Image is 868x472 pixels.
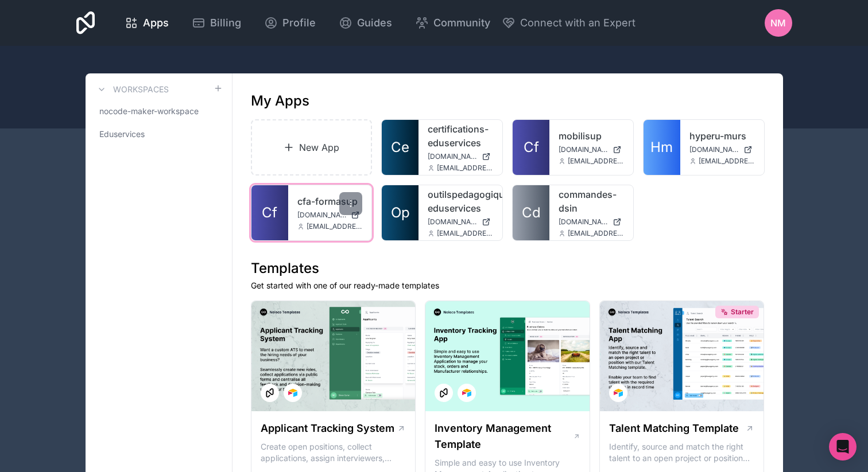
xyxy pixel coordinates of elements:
span: Hm [650,138,673,157]
a: outilspedagogiques-eduservices [428,188,493,215]
h1: Inventory Management Template [435,420,572,453]
a: Community [406,10,499,36]
a: hyperu-murs [689,129,755,143]
span: [DOMAIN_NAME] [559,145,608,154]
span: [EMAIL_ADDRESS][DOMAIN_NAME] [307,222,363,231]
a: Op [382,185,418,240]
span: Cf [524,138,539,157]
span: Op [391,204,410,222]
a: [DOMAIN_NAME] [297,210,363,220]
h3: Workspaces [113,84,169,95]
a: [DOMAIN_NAME] [559,145,624,154]
span: NM [770,16,786,30]
a: Ce [382,120,418,175]
a: Eduservices [95,124,223,145]
a: mobilisup [559,129,624,143]
a: certifications-eduservices [428,122,493,150]
p: Create open positions, collect applications, assign interviewers, centralise candidate feedback a... [261,441,406,464]
a: [DOMAIN_NAME] [428,152,493,161]
a: [DOMAIN_NAME] [428,217,493,227]
a: nocode-maker-workspace [95,101,223,122]
img: Airtable Logo [288,388,297,397]
span: Connect with an Expert [520,15,635,31]
span: nocode-maker-workspace [99,106,199,117]
span: Eduservices [99,128,145,140]
a: [DOMAIN_NAME] [559,217,624,227]
a: Hm [644,120,680,175]
a: commandes-dsin [559,188,624,215]
span: [DOMAIN_NAME] [428,152,477,161]
a: Cd [513,185,549,240]
p: Get started with one of our ready-made templates [251,280,765,291]
h1: Talent Matching Template [609,420,739,436]
a: Cf [251,185,288,240]
span: Community [433,15,490,31]
span: [EMAIL_ADDRESS][DOMAIN_NAME] [437,229,493,238]
p: Identify, source and match the right talent to an open project or position with our Talent Matchi... [609,441,755,464]
a: cfa-formasup [297,194,363,208]
span: [EMAIL_ADDRESS][DOMAIN_NAME] [699,157,755,166]
div: Open Intercom Messenger [829,433,857,461]
a: Profile [255,10,325,36]
span: [EMAIL_ADDRESS][DOMAIN_NAME] [568,229,624,238]
a: Workspaces [95,83,169,96]
a: [DOMAIN_NAME] [689,145,755,154]
span: [DOMAIN_NAME] [559,217,608,227]
h1: My Apps [251,92,309,110]
span: Profile [282,15,316,31]
a: Cf [513,120,549,175]
span: [DOMAIN_NAME] [428,217,477,227]
button: Connect with an Expert [502,15,635,31]
span: Starter [731,307,754,317]
span: Cf [262,204,277,222]
a: Billing [183,10,250,36]
img: Airtable Logo [614,388,623,397]
span: Billing [210,15,241,31]
span: Apps [143,15,169,31]
img: Airtable Logo [462,388,471,397]
span: Guides [357,15,392,31]
h1: Templates [251,259,765,278]
span: [DOMAIN_NAME] [689,145,739,154]
span: Cd [522,204,541,222]
span: [DOMAIN_NAME] [297,210,347,220]
span: Ce [391,138,409,157]
span: [EMAIL_ADDRESS][DOMAIN_NAME] [568,157,624,166]
a: Guides [330,10,401,36]
a: New App [251,119,373,175]
h1: Applicant Tracking System [261,420,394,436]
span: [EMAIL_ADDRESS][DOMAIN_NAME] [437,163,493,173]
a: Apps [115,10,178,36]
